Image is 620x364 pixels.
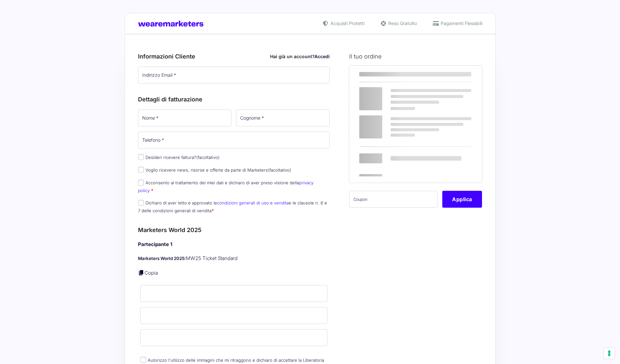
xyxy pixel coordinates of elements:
[387,20,417,27] span: Reso Gratuito
[138,95,330,104] h3: Dettagli di fatturazione
[349,110,426,130] th: Subtotale
[138,167,144,173] input: Voglio ricevere news, risorse e offerte da parte di Marketers(facoltativo)
[138,226,330,234] h3: Marketers World 2025
[138,180,313,193] label: Acconsento al trattamento dei miei dati e dichiaro di aver preso visione della
[349,66,426,83] th: Prodotto
[138,167,291,173] label: Voglio ricevere news, risorse e offerte da parte di Marketers
[138,154,144,160] input: Desideri ricevere fattura?(facoltativo)
[329,20,365,27] span: Acquisti Protetti
[138,241,330,248] h4: Partecipante 1
[196,155,220,160] span: (facoltativo)
[236,110,330,126] input: Cognome *
[138,269,145,276] a: Copia i dettagli dell'acquirente
[138,132,330,149] input: Telefono *
[604,348,615,359] button: Le tue preferenze relative al consenso per le tecnologie di tracciamento
[349,130,426,182] th: Totale
[426,66,482,83] th: Subtotale
[138,52,330,61] h3: Informazioni Cliente
[314,54,330,59] a: Accedi
[217,200,289,205] a: condizioni generali di uso e vendita
[145,270,158,276] a: Copia
[138,255,330,262] p: MW25 Ticket Standard
[442,191,482,208] button: Applica
[270,53,330,60] div: Hai già un account?
[138,67,330,84] input: Indirizzo Email *
[268,167,291,173] span: (facoltativo)
[138,110,232,126] input: Nome *
[140,357,146,363] input: Autorizzo l'utilizzo delle immagini che mi ritraggono e dichiaro di accettare la Liberatoria imma...
[138,155,220,160] label: Desideri ricevere fattura?
[349,191,437,208] input: Coupon
[138,256,186,261] strong: Marketers World 2025:
[349,83,426,110] td: Marketers World 2025 - MW25 Ticket Standard
[138,180,144,186] input: Acconsento al trattamento dei miei dati e dichiaro di aver preso visione dellaprivacy policy
[349,52,482,61] h3: Il tuo ordine
[138,200,327,213] label: Dichiaro di aver letto e approvato le e le clausole n. 6 e 7 delle condizioni generali di vendita
[439,20,482,27] span: Pagamenti Flessibili
[138,180,313,193] a: privacy policy
[138,200,144,206] input: Dichiaro di aver letto e approvato lecondizioni generali di uso e venditae le clausole n. 6 e 7 d...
